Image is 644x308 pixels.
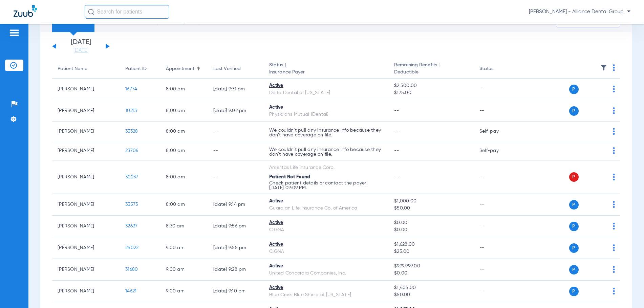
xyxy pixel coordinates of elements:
[160,100,208,122] td: 8:00 AM
[474,160,520,194] td: --
[52,259,120,281] td: [PERSON_NAME]
[474,79,520,100] td: --
[52,100,120,122] td: [PERSON_NAME]
[125,108,137,113] span: 10213
[394,205,469,212] span: $50.00
[208,141,264,160] td: --
[600,64,607,71] img: filter.svg
[269,270,383,277] div: United Concordia Companies, Inc.
[208,79,264,100] td: [DATE] 9:31 PM
[160,122,208,141] td: 8:00 AM
[474,259,520,281] td: --
[125,289,136,293] span: 14621
[208,237,264,259] td: [DATE] 9:55 PM
[269,111,383,118] div: Physicians Mutual (Dental)
[269,147,383,157] p: We couldn’t pull any insurance info because they don’t have coverage on file.
[125,202,138,207] span: 33573
[394,82,469,89] span: $2,500.00
[52,194,120,216] td: [PERSON_NAME]
[125,148,138,153] span: 23706
[208,160,264,194] td: --
[474,237,520,259] td: --
[125,65,147,72] div: Patient ID
[394,175,399,179] span: --
[474,100,520,122] td: --
[208,100,264,122] td: [DATE] 9:02 PM
[160,79,208,100] td: 8:00 AM
[529,8,630,15] span: [PERSON_NAME] - Alliance Dental Group
[613,86,615,92] img: group-dot-blue.svg
[394,241,469,248] span: $1,628.00
[474,281,520,302] td: --
[166,65,194,72] div: Appointment
[394,148,399,153] span: --
[569,287,579,296] span: P
[613,223,615,229] img: group-dot-blue.svg
[160,281,208,302] td: 9:00 AM
[394,129,399,134] span: --
[394,198,469,205] span: $1,000.00
[613,107,615,114] img: group-dot-blue.svg
[208,194,264,216] td: [DATE] 9:14 PM
[394,248,469,255] span: $25.00
[269,291,383,299] div: Blue Cross Blue Shield of [US_STATE]
[613,174,615,180] img: group-dot-blue.svg
[269,89,383,96] div: Delta Dental of [US_STATE]
[569,85,579,94] span: P
[269,219,383,226] div: Active
[613,244,615,251] img: group-dot-blue.svg
[394,291,469,299] span: $50.00
[394,108,399,113] span: --
[125,267,138,272] span: 31680
[160,259,208,281] td: 9:00 AM
[269,164,383,171] div: Ameritas Life Insurance Corp.
[394,284,469,291] span: $1,405.00
[125,245,138,250] span: 25022
[208,122,264,141] td: --
[613,147,615,154] img: group-dot-blue.svg
[474,194,520,216] td: --
[269,284,383,291] div: Active
[52,141,120,160] td: [PERSON_NAME]
[125,65,155,72] div: Patient ID
[52,281,120,302] td: [PERSON_NAME]
[52,216,120,237] td: [PERSON_NAME]
[613,288,615,294] img: group-dot-blue.svg
[613,266,615,273] img: group-dot-blue.svg
[269,128,383,137] p: We couldn’t pull any insurance info because they don’t have coverage on file.
[269,104,383,111] div: Active
[269,198,383,205] div: Active
[58,65,114,72] div: Patient Name
[160,194,208,216] td: 8:00 AM
[61,47,101,54] a: [DATE]
[125,87,137,91] span: 16774
[125,129,138,134] span: 33328
[613,128,615,135] img: group-dot-blue.svg
[474,141,520,160] td: Self-pay
[52,79,120,100] td: [PERSON_NAME]
[394,263,469,270] span: $999,999.00
[208,281,264,302] td: [DATE] 9:10 PM
[52,237,120,259] td: [PERSON_NAME]
[269,263,383,270] div: Active
[269,175,310,179] span: Patient Not Found
[394,226,469,234] span: $0.00
[269,181,383,190] p: Check patient details or contact the payer. [DATE] 09:09 PM.
[569,172,579,182] span: P
[569,243,579,253] span: P
[394,89,469,96] span: $175.00
[213,65,258,72] div: Last Verified
[58,65,87,72] div: Patient Name
[208,259,264,281] td: [DATE] 9:28 PM
[160,141,208,160] td: 8:00 AM
[269,226,383,234] div: CIGNA
[474,60,520,79] th: Status
[85,5,169,19] input: Search for patients
[613,64,615,71] img: group-dot-blue.svg
[208,216,264,237] td: [DATE] 9:56 PM
[269,248,383,255] div: CIGNA
[125,224,137,228] span: 32637
[160,160,208,194] td: 8:00 AM
[394,270,469,277] span: $0.00
[474,122,520,141] td: Self-pay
